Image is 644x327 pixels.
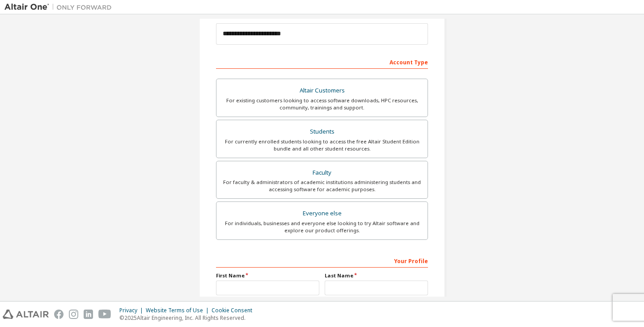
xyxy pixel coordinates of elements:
div: Privacy [119,307,146,314]
div: Your Profile [216,253,428,268]
label: First Name [216,272,319,279]
div: For existing customers looking to access software downloads, HPC resources, community, trainings ... [222,97,422,111]
div: Everyone else [222,207,422,220]
label: Last Name [325,272,428,279]
div: Altair Customers [222,84,422,97]
p: © 2025 Altair Engineering, Inc. All Rights Reserved. [119,314,258,322]
img: Altair One [4,3,116,12]
div: For individuals, businesses and everyone else looking to try Altair software and explore our prod... [222,220,422,234]
div: For currently enrolled students looking to access the free Altair Student Edition bundle and all ... [222,138,422,152]
img: linkedin.svg [84,310,93,319]
div: Website Terms of Use [146,307,212,314]
img: altair_logo.svg [3,310,49,319]
div: Cookie Consent [212,307,258,314]
div: Faculty [222,167,422,179]
img: facebook.svg [54,310,64,319]
img: youtube.svg [98,310,111,319]
div: Students [222,126,422,138]
img: instagram.svg [69,310,78,319]
div: Account Type [216,54,428,69]
div: For faculty & administrators of academic institutions administering students and accessing softwa... [222,179,422,193]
